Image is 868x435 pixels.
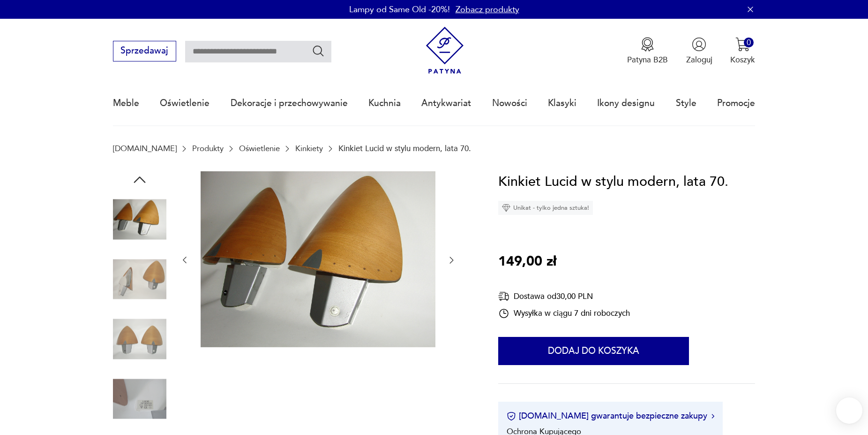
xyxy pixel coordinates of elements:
a: Sprzedawaj [113,48,176,55]
button: Patyna B2B [627,37,668,65]
p: Zaloguj [686,54,712,65]
a: Dekoracje i przechowywanie [231,82,348,125]
img: Zdjęcie produktu Kinkiet Lucid w stylu modern, lata 70. [113,193,166,246]
img: Ikonka użytkownika [692,37,706,52]
img: Zdjęcie produktu Kinkiet Lucid w stylu modern, lata 70. [201,171,435,348]
h1: Kinkiet Lucid w stylu modern, lata 70. [498,171,728,193]
div: Unikat - tylko jedna sztuka! [498,201,593,215]
a: Style [676,82,696,125]
a: Produkty [192,144,224,153]
iframe: Smartsupp widget button [836,397,862,424]
img: Ikona strzałki w prawo [711,414,714,419]
img: Zdjęcie produktu Kinkiet Lucid w stylu modern, lata 70. [113,252,166,306]
img: Ikona diamentu [502,204,510,212]
button: Dodaj do koszyka [498,337,689,365]
a: Antykwariat [421,82,471,125]
button: Szukaj [312,44,325,58]
img: Zdjęcie produktu Kinkiet Lucid w stylu modern, lata 70. [113,372,166,426]
button: Zaloguj [686,37,712,65]
div: Dostawa od 30,00 PLN [498,290,630,302]
div: Wysyłka w ciągu 7 dni roboczych [498,308,630,319]
p: Lampy od Same Old -20%! [349,4,450,15]
a: Nowości [492,82,527,125]
a: Meble [113,82,139,125]
p: Koszyk [730,54,755,65]
p: 149,00 zł [498,251,556,273]
button: 0Koszyk [730,37,755,65]
img: Patyna - sklep z meblami i dekoracjami vintage [421,27,469,74]
img: Ikona dostawy [498,290,509,302]
a: Ikony designu [597,82,655,125]
p: Patyna B2B [627,54,668,65]
a: Promocje [717,82,755,125]
a: Zobacz produkty [456,4,519,15]
a: Ikona medaluPatyna B2B [627,37,668,65]
img: Zdjęcie produktu Kinkiet Lucid w stylu modern, lata 70. [113,313,166,366]
a: [DOMAIN_NAME] [113,144,177,153]
a: Kinkiety [295,144,323,153]
button: Sprzedawaj [113,41,176,61]
p: Kinkiet Lucid w stylu modern, lata 70. [338,144,471,153]
img: Ikona medalu [640,37,655,52]
a: Oświetlenie [160,82,210,125]
a: Kuchnia [368,82,401,125]
a: Oświetlenie [239,144,280,153]
img: Ikona koszyka [735,37,750,52]
a: Klasyki [548,82,576,125]
button: [DOMAIN_NAME] gwarantuje bezpieczne zakupy [507,410,714,422]
img: Ikona certyfikatu [507,412,516,421]
div: 0 [744,38,754,47]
